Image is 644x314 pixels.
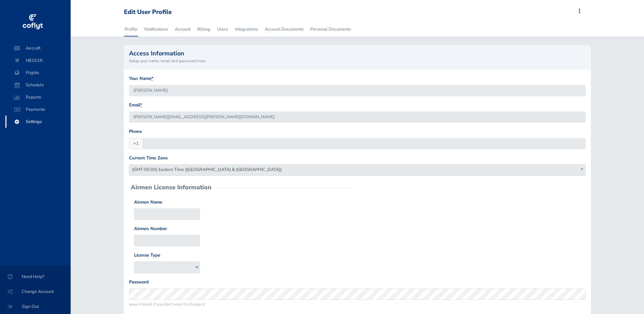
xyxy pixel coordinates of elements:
label: Airmen Name [134,199,162,206]
label: Phone [129,128,142,135]
span: Flights [12,67,64,79]
small: leave it blank if you don't want to change it [129,301,586,307]
a: Users [216,22,229,37]
span: Schedule [12,79,64,91]
span: (GMT-05:00) Eastern Time (US & Canada) [129,165,586,174]
img: coflyt logo [21,12,44,32]
a: Integrations [234,22,259,37]
abbr: required [140,102,142,108]
label: Your Name [129,75,153,82]
h2: Access Information [129,50,586,56]
label: Email [129,102,142,109]
a: Notifications [144,22,169,37]
a: Account [174,22,191,37]
a: Profile [124,22,138,37]
label: License Type [134,252,160,259]
span: Sign Out [8,300,62,313]
span: (GMT-05:00) Eastern Time (US & Canada) [129,164,586,176]
span: Payments [12,103,64,116]
span: +1 [129,138,143,149]
label: Current Time Zone [129,155,168,162]
label: Password [129,279,149,286]
div: Edit User Profile [124,8,172,16]
a: Personal Documents [310,22,351,37]
label: Airmen Number [134,225,167,232]
abbr: required [151,75,153,82]
span: Need Help? [8,271,62,283]
span: Change Account [8,285,62,298]
h2: Airmen License Information [131,184,211,190]
span: Settings [12,116,64,128]
small: Setup your name, email and password here [129,58,586,64]
span: Aircraft [12,42,64,54]
span: Reports [12,91,64,103]
a: Billing [197,22,211,37]
span: N8162R [12,54,64,67]
a: Account Documents [264,22,304,37]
